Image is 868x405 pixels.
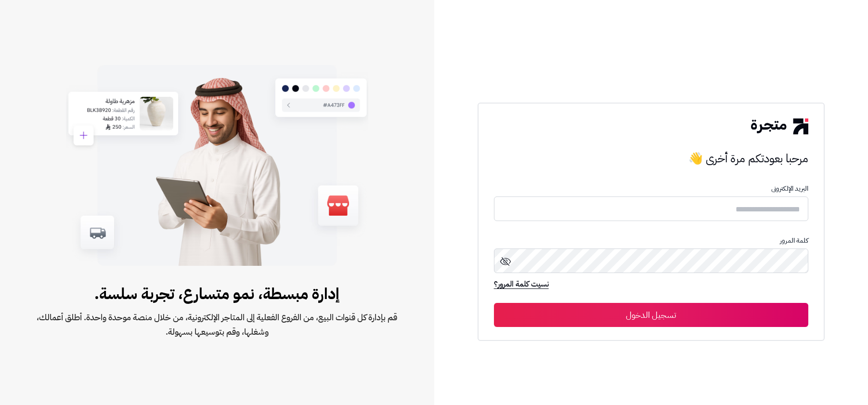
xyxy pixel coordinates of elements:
img: logo-2.png [751,118,808,134]
p: كلمة المرور [494,237,808,245]
button: تسجيل الدخول [494,303,808,327]
p: البريد الإلكترونى [494,185,808,193]
span: إدارة مبسطة، نمو متسارع، تجربة سلسة. [31,282,403,305]
span: قم بإدارة كل قنوات البيع، من الفروع الفعلية إلى المتاجر الإلكترونية، من خلال منصة موحدة واحدة. أط... [31,310,403,339]
a: نسيت كلمة المرور؟ [494,278,549,292]
h3: مرحبا بعودتكم مرة أخرى 👋 [494,149,808,168]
